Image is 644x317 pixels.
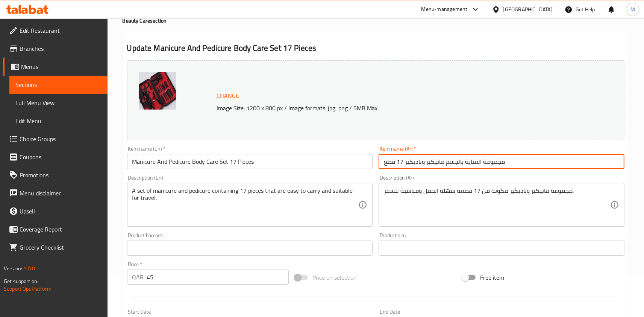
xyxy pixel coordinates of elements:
a: Menu disclaimer [3,184,108,202]
textarea: مجموعة مانيكير وباديكير مكونة من 17 قطعة سهلة الحمل ومناسبة للسفر. [384,187,610,223]
span: Price on selection [312,273,357,282]
span: Version: [4,264,22,273]
p: Image Size: 1200 x 800 px / Image formats: jpg, png / 5MB Max. [214,104,570,113]
a: Grocery Checklist [3,238,108,256]
input: Enter name En [127,154,373,169]
a: Coverage Report [3,220,108,238]
span: Change [217,90,239,101]
h2: Update Manicure And Pedicure Body Care Set 17 Pieces [127,43,624,54]
img: Body_Care_Set638951017377991122.jpg [139,72,176,110]
span: Coupons [20,152,102,162]
textarea: A set of manicure and pedicure containing 17 pieces that are easy to carry and suitable for travel. [132,187,359,223]
span: Upsell [20,207,102,216]
span: Full Menu View [15,98,102,107]
span: Choice Groups [20,134,102,143]
span: Free item [480,273,504,282]
input: Please enter product barcode [127,241,373,256]
a: Edit Restaurant [3,21,108,40]
a: Sections [9,76,108,94]
h4: Beauty Care section [123,17,629,24]
span: Edit Restaurant [20,26,102,35]
span: Edit Menu [15,116,102,125]
span: Branches [20,44,102,53]
span: Menus [21,62,102,71]
a: Upsell [3,202,108,220]
span: Sections [15,80,102,89]
span: Grocery Checklist [20,243,102,252]
a: Choice Groups [3,130,108,148]
input: Please enter product sku [379,241,624,256]
span: Promotions [20,171,102,180]
div: Menu-management [421,5,468,14]
a: Coupons [3,148,108,166]
a: Edit Menu [9,112,108,130]
a: Promotions [3,166,108,184]
button: Change [214,88,242,104]
input: Enter name Ar [379,154,624,169]
input: Please enter price [147,270,289,285]
span: Get support on: [4,276,38,286]
div: [GEOGRAPHIC_DATA] [503,5,553,14]
span: 1.0.0 [23,264,35,273]
span: Coverage Report [20,225,102,234]
span: Menu disclaimer [20,189,102,198]
a: Support.OpsPlatform [4,284,52,294]
a: Branches [3,40,108,58]
a: Full Menu View [9,94,108,112]
a: Menus [3,58,108,76]
span: M [630,5,635,14]
p: QAR [132,273,144,282]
